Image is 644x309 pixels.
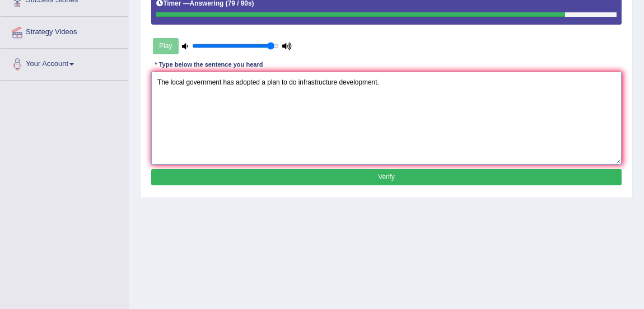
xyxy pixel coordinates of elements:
a: Strategy Videos [1,17,128,45]
a: Your Account [1,49,128,77]
button: Verify [151,169,622,185]
div: * Type below the sentence you heard [151,60,267,70]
